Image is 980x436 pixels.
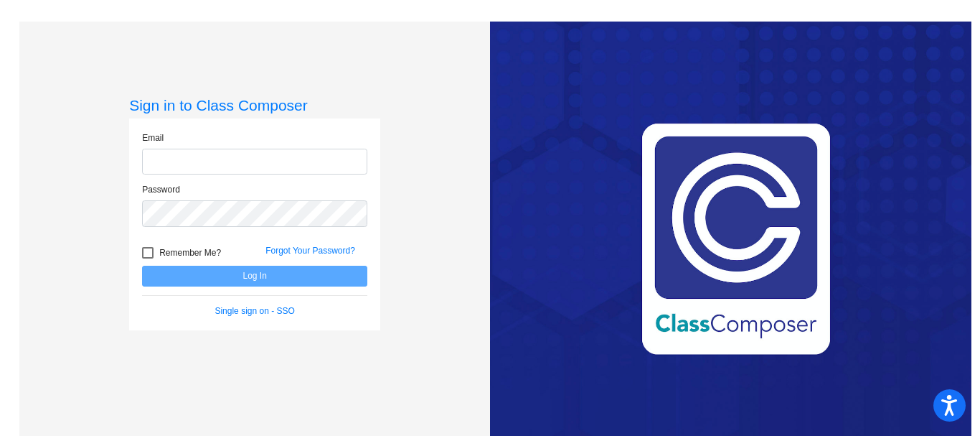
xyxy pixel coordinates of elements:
a: Single sign on - SSO [215,306,294,316]
h3: Sign in to Class Composer [129,96,380,114]
label: Password [142,183,180,196]
button: Log In [142,266,367,287]
span: Remember Me? [159,244,221,261]
label: Email [142,131,164,144]
a: Forgot Your Password? [265,246,355,256]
